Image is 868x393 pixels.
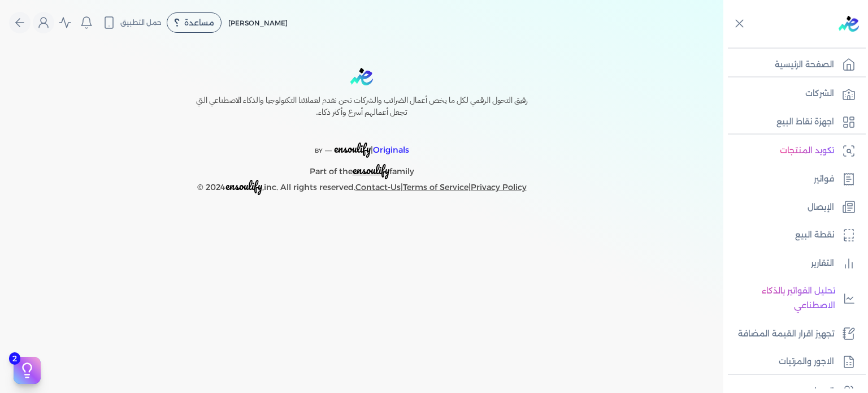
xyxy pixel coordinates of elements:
[805,87,834,101] p: الشركات
[403,182,468,192] a: Terms of Service
[225,177,262,195] span: ensoulify
[723,110,861,134] a: اجهزة نقاط البيع
[315,147,323,154] span: BY
[184,19,214,27] span: مساعدة
[723,139,861,163] a: تكويد المنتجات
[334,140,371,157] span: ensoulify
[729,284,835,313] p: تحليل الفواتير بالذكاء الاصطناعي
[723,167,861,191] a: فواتير
[811,256,834,271] p: التقارير
[779,355,834,369] p: الاجور والمرتبات
[325,144,332,152] sup: __
[780,144,834,158] p: تكويد المنتجات
[723,223,861,247] a: نقطة البيع
[723,350,861,374] a: الاجور والمرتبات
[795,228,834,243] p: نقطة البيع
[120,18,162,28] span: حمل التطبيق
[471,182,527,192] a: Privacy Policy
[172,128,552,158] p: |
[353,166,389,176] a: ensoulify
[808,200,834,215] p: الإيصال
[353,161,389,179] span: ensoulify
[738,327,834,342] p: تجهيز اقرار القيمة المضافة
[355,182,401,192] a: Contact-Us
[172,94,552,119] h6: رفيق التحول الرقمي لكل ما يخص أعمال الضرائب والشركات نحن نقدم لعملائنا التكنولوجيا والذكاء الاصطن...
[775,58,834,72] p: الصفحة الرئيسية
[9,352,20,365] span: 2
[172,158,552,179] p: Part of the family
[776,115,834,129] p: اجهزة نقاط البيع
[723,82,861,106] a: الشركات
[723,279,861,317] a: تحليل الفواتير بالذكاء الاصطناعي
[814,172,834,187] p: فواتير
[723,252,861,275] a: التقارير
[723,196,861,219] a: الإيصال
[14,357,41,384] button: 2
[167,12,222,33] div: مساعدة
[839,16,859,32] img: logo
[723,53,861,77] a: الصفحة الرئيسية
[350,68,373,85] img: logo
[373,145,409,155] span: Originals
[228,19,288,27] span: [PERSON_NAME]
[172,179,552,195] p: © 2024 ,inc. All rights reserved. | |
[723,322,861,346] a: تجهيز اقرار القيمة المضافة
[99,13,164,32] button: حمل التطبيق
